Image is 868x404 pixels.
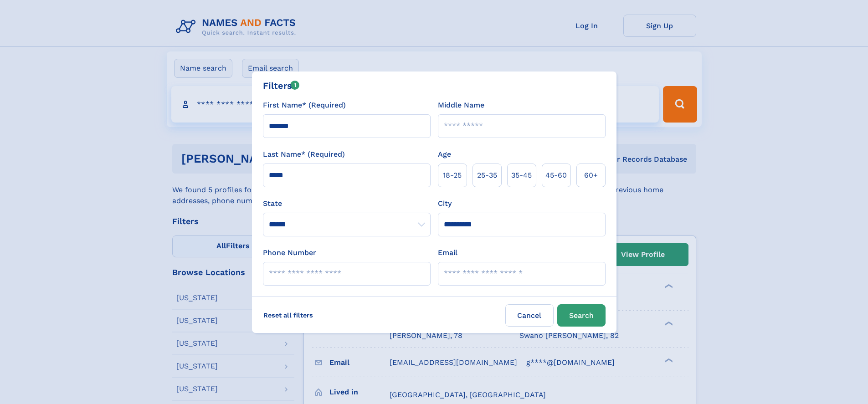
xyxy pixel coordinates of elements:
label: Reset all filters [257,304,319,326]
span: 35‑45 [511,170,532,181]
button: Search [557,304,606,327]
label: City [438,198,452,209]
label: Age [438,149,451,160]
label: Email [438,247,457,258]
label: First Name* (Required) [263,100,346,111]
label: Phone Number [263,247,316,258]
label: Last Name* (Required) [263,149,345,160]
label: Cancel [505,304,554,327]
label: Middle Name [438,100,484,111]
span: 25‑35 [477,170,497,181]
span: 60+ [584,170,598,181]
span: 45‑60 [545,170,567,181]
div: Filters [263,79,300,92]
label: State [263,198,431,209]
span: 18‑25 [443,170,462,181]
